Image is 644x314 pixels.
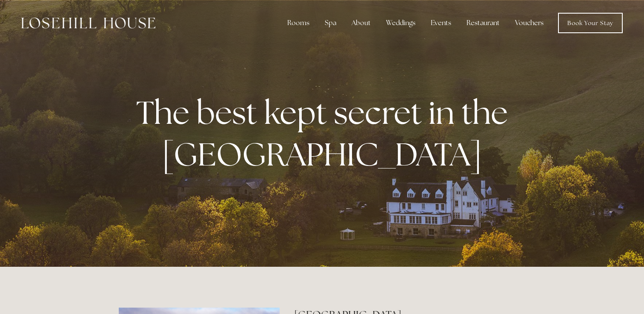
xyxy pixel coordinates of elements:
div: Events [424,14,458,31]
strong: The best kept secret in the [GEOGRAPHIC_DATA] [136,91,515,175]
div: About [345,14,378,31]
a: Vouchers [508,14,550,31]
div: Weddings [379,14,422,31]
div: Rooms [280,14,316,31]
img: Losehill House [21,17,155,29]
a: Book Your Stay [558,13,623,33]
div: Restaurant [460,14,507,31]
div: Spa [318,14,343,31]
